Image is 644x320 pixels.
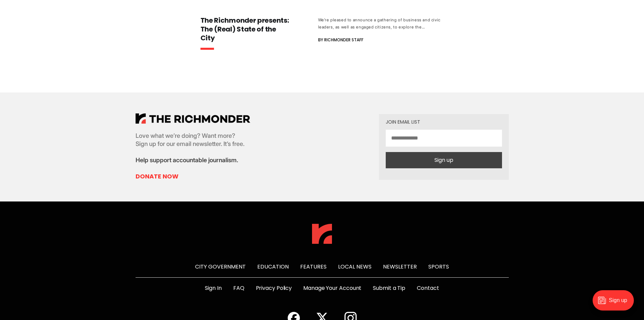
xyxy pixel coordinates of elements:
a: Sign In [205,284,221,292]
p: Help support accountable journalism. [136,156,250,164]
div: Join email list [386,120,502,124]
h3: The Richmonder presents: The (Real) State of the City [200,16,291,42]
img: The Richmonder [312,224,332,244]
a: City Government [195,263,246,271]
a: FAQ [233,284,244,292]
img: The Richmonder Logo [136,113,250,124]
a: Donate Now [136,172,250,180]
a: Privacy Policy [256,284,292,292]
iframe: portal-trigger [587,287,644,320]
a: Manage Your Account [303,284,361,292]
a: Sports [428,263,449,271]
a: Features [300,263,327,271]
button: Sign up [386,152,502,168]
a: Education [257,263,289,271]
p: Love what we’re doing? Want more? Sign up for our email newsletter. It’s free. [136,132,250,148]
span: By Richmonder Staff [318,36,363,44]
a: Local News [338,263,372,271]
div: We’re pleased to announce a gathering of business and civic leaders, as well as engaged citizens,... [318,16,444,30]
a: Submit a Tip [373,284,405,292]
a: The Richmonder presents: The (Real) State of the City We’re pleased to announce a gathering of bu... [200,16,444,55]
a: Newsletter [383,263,417,271]
a: Contact [417,284,439,292]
